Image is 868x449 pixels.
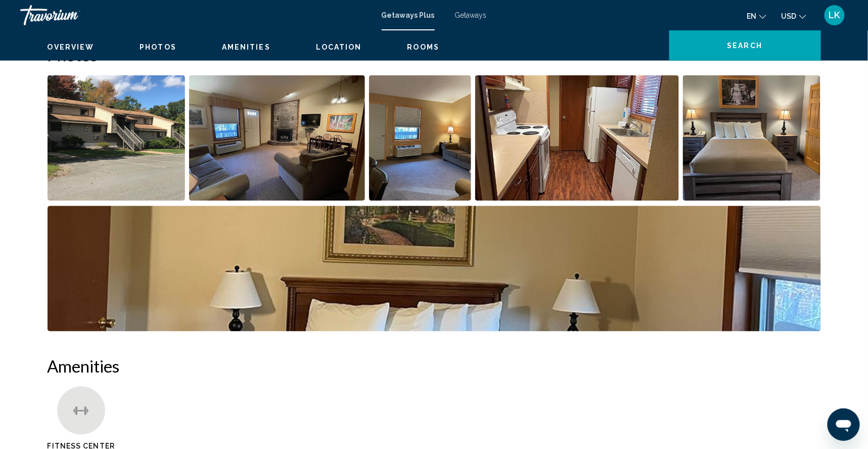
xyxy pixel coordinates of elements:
span: Search [727,42,763,50]
button: Amenities [222,43,270,52]
span: Overview [48,43,95,51]
span: Rooms [407,43,440,51]
button: Open full-screen image slider [683,75,821,201]
span: Amenities [222,43,270,51]
button: Open full-screen image slider [475,75,679,201]
a: Getaways [455,11,487,19]
button: Change language [747,9,766,23]
span: Photos [140,43,176,51]
button: Search [669,30,821,61]
a: Getaways Plus [382,11,435,19]
button: Change currency [782,9,806,23]
a: Travorium [20,5,372,25]
button: Rooms [407,43,440,52]
iframe: Button to launch messaging window [828,409,860,441]
button: Photos [140,43,176,52]
button: Open full-screen image slider [369,75,472,201]
span: USD [782,12,797,20]
span: LK [829,10,840,20]
button: Open full-screen image slider [48,75,186,201]
button: Overview [48,43,95,52]
button: Location [316,43,362,52]
span: Location [316,43,362,51]
button: Open full-screen image slider [48,206,821,332]
button: User Menu [821,5,848,26]
span: en [747,12,757,20]
h2: Amenities [48,356,821,377]
button: Open full-screen image slider [189,75,365,201]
